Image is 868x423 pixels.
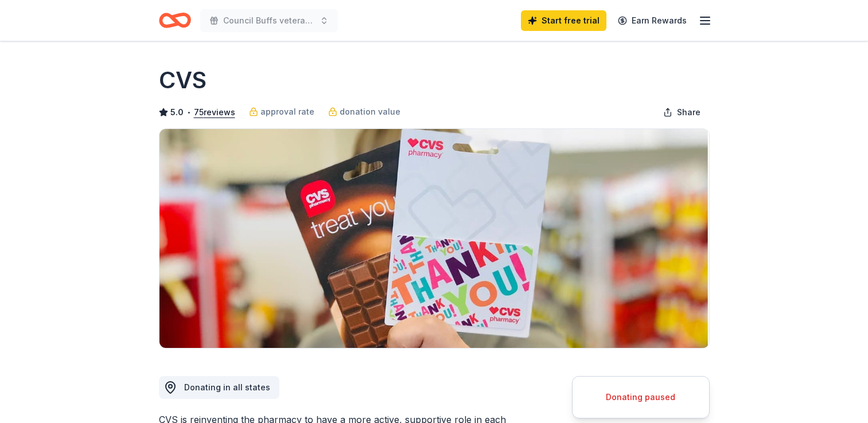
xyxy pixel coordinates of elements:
div: Donating paused [586,390,695,404]
span: approval rate [260,105,314,119]
span: 5.0 [170,105,184,119]
a: Earn Rewards [611,10,694,31]
button: Share [654,101,710,124]
span: Share [677,105,700,119]
span: Donating in all states [184,382,270,392]
span: Council Buffs veterans' day parade foundation [223,14,315,28]
a: Home [159,7,191,34]
a: Start free trial [521,10,606,31]
span: donation value [340,105,400,119]
a: donation value [328,105,400,119]
button: 75reviews [194,105,235,119]
a: approval rate [249,105,314,119]
span: • [186,108,190,117]
img: Image for CVS [159,129,709,348]
button: Council Buffs veterans' day parade foundation [200,9,338,32]
h1: CVS [159,64,207,96]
